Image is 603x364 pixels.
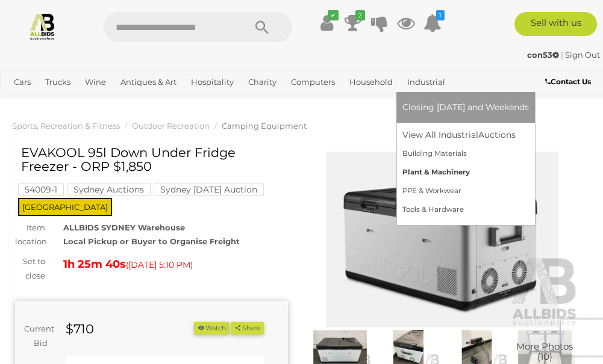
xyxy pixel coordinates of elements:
[67,185,151,194] a: Sydney Auctions
[63,258,126,271] strong: 1h 25m 40s
[232,12,292,42] button: Search
[18,198,112,216] span: [GEOGRAPHIC_DATA]
[344,12,362,34] a: 2
[6,254,54,283] div: Set to close
[527,50,559,60] strong: con53
[98,92,133,112] a: Sports
[15,322,57,350] div: Current Bid
[80,72,111,92] a: Wine
[243,72,281,92] a: Charity
[317,12,336,34] a: ✔
[306,152,579,327] img: EVAKOOL 95l Down Under Fridge Freezer - ORP $1,850
[128,259,190,270] span: [DATE] 5:10 PM
[18,184,64,196] mark: 54009-1
[186,72,239,92] a: Hospitality
[545,75,594,88] a: Contact Us
[328,10,339,20] i: ✔
[12,121,120,131] a: Sports, Recreation & Fitness
[565,50,600,60] a: Sign Out
[28,12,57,40] img: Allbids.com.au
[61,92,93,112] a: Office
[194,322,229,335] li: Watch this item
[436,10,445,20] i: 1
[345,72,398,92] a: Household
[9,92,56,112] a: Jewellery
[355,10,365,20] i: 2
[222,121,307,131] a: Camping Equipment
[67,184,151,196] mark: Sydney Auctions
[545,77,591,86] b: Contact Us
[126,260,193,270] span: ( )
[137,92,233,112] a: [GEOGRAPHIC_DATA]
[194,322,229,335] button: Watch
[63,223,185,232] strong: ALLBIDS SYDNEY Warehouse
[286,72,340,92] a: Computers
[527,50,561,60] a: con53
[231,322,264,335] button: Share
[6,221,54,249] div: Item location
[154,185,264,194] a: Sydney [DATE] Auction
[9,72,36,92] a: Cars
[21,146,285,173] h1: EVAKOOL 95l Down Under Fridge Freezer - ORP $1,850
[63,236,240,246] strong: Local Pickup or Buyer to Organise Freight
[516,342,573,362] span: More Photos (10)
[40,72,75,92] a: Trucks
[402,72,450,92] a: Industrial
[514,12,597,36] a: Sell with us
[66,321,94,336] strong: $710
[18,185,64,194] a: 54009-1
[561,50,563,60] span: |
[116,72,181,92] a: Antiques & Art
[132,121,210,131] a: Outdoor Recreation
[154,184,264,196] mark: Sydney [DATE] Auction
[423,12,442,34] a: 1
